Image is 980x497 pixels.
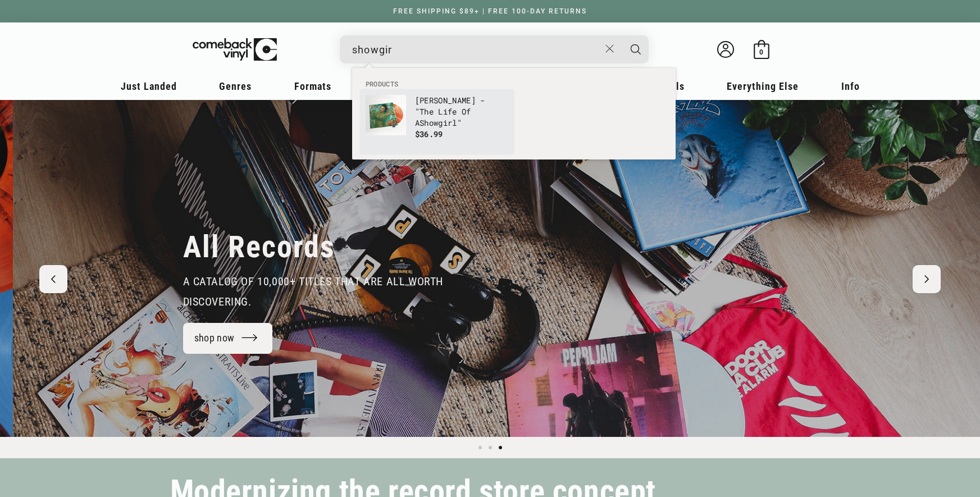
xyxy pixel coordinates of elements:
[599,37,620,61] button: Close
[913,265,941,293] button: Next slide
[485,443,495,453] button: Load slide 2 of 3
[219,80,252,92] span: Genres
[360,89,514,154] li: products: Taylor Swift - "The Life Of A Showgirl"
[415,129,443,139] span: $36.99
[415,95,508,129] p: [PERSON_NAME] - "The Life Of A l"
[183,323,273,354] a: shop now
[366,95,406,135] img: Taylor Swift - "The Life Of A Showgirl"
[183,275,444,308] span: a catalog of 10,000+ Titles that are all worth discovering.
[495,443,505,453] button: Load slide 3 of 3
[382,7,598,15] a: FREE SHIPPING $89+ | FREE 100-DAY RETURNS
[360,79,668,89] li: Products
[39,265,67,293] button: Previous slide
[294,80,331,92] span: Formats
[366,95,508,149] a: Taylor Swift - "The Life Of A Showgirl" [PERSON_NAME] - "The Life Of AShowgirl" $36.99
[420,117,452,128] b: Showgir
[352,68,676,159] div: Products
[340,35,649,63] div: Search
[121,80,177,92] span: Just Landed
[759,48,763,56] span: 0
[622,35,650,63] button: Search
[841,80,860,92] span: Info
[352,38,600,61] input: When autocomplete results are available use up and down arrows to review and enter to select
[475,443,485,453] button: Load slide 1 of 3
[727,80,799,92] span: Everything Else
[183,229,335,266] h2: All Records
